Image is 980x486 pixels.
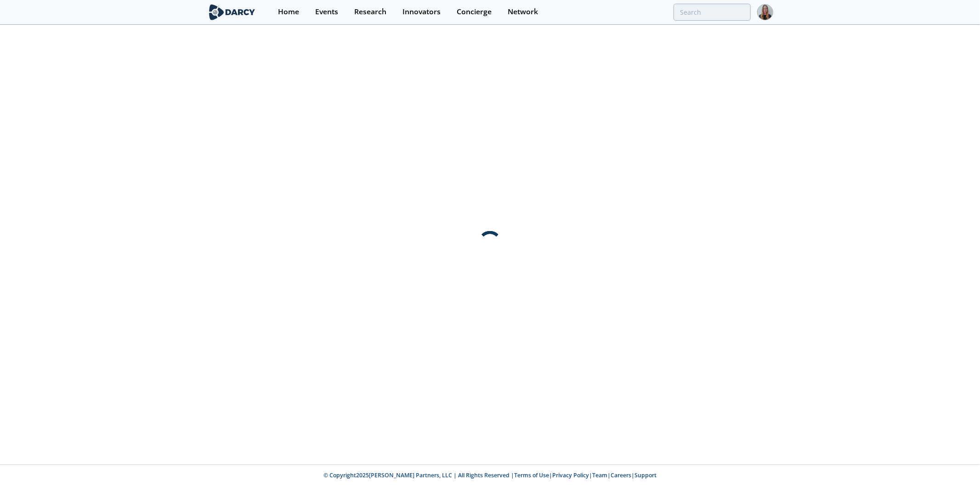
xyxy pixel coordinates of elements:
[552,471,589,479] a: Privacy Policy
[278,8,299,16] div: Home
[757,4,773,20] img: Profile
[354,8,386,16] div: Research
[150,471,830,480] p: © Copyright 2025 [PERSON_NAME] Partners, LLC | All Rights Reserved | | | | |
[514,471,549,479] a: Terms of Use
[508,8,538,16] div: Network
[207,4,257,20] img: logo-wide.svg
[592,471,607,479] a: Team
[674,4,751,21] input: Advanced Search
[611,471,631,479] a: Careers
[315,8,338,16] div: Events
[457,8,492,16] div: Concierge
[402,8,441,16] div: Innovators
[634,471,657,479] a: Support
